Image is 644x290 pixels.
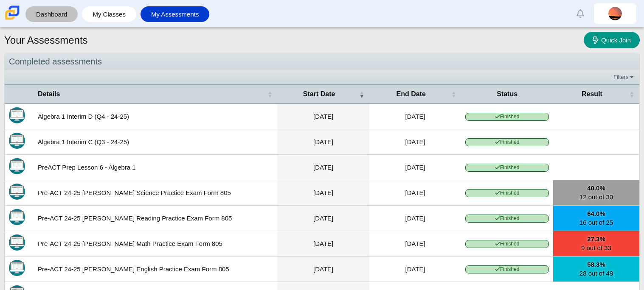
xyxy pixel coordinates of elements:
a: 58.3%28 out of 48 [553,257,639,282]
a: Carmen School of Science & Technology [3,16,21,23]
img: Itembank [9,184,25,200]
td: Algebra 1 Interim C (Q3 - 24-25) [34,129,277,155]
a: Dashboard [30,6,73,22]
img: Itembank [9,260,25,276]
td: Pre-ACT 24-25 [PERSON_NAME] English Practice Exam Form 805 [34,257,277,282]
a: 64.0%16 out of 25 [553,206,639,231]
span: Details [38,90,60,98]
span: Finished [465,164,549,172]
span: Status [497,90,517,98]
td: Pre-ACT 24-25 [PERSON_NAME] Reading Practice Exam Form 805 [34,206,277,231]
span: Quick Join [601,36,631,44]
td: Algebra 1 Interim D (Q4 - 24-25) [34,104,277,129]
a: 27.3%9 out of 33 [553,231,639,256]
time: Jan 31, 2025 at 12:04 PM [405,189,425,196]
span: Finished [465,240,549,248]
a: My Assessments [145,6,205,22]
span: Finished [465,215,549,223]
time: Jan 31, 2025 at 11:25 AM [405,215,425,222]
img: Itembank [9,158,25,174]
span: Finished [465,189,549,197]
time: Mar 10, 2025 at 1:48 PM [313,164,333,171]
time: Jan 31, 2025 at 9:52 AM [313,240,333,247]
img: Itembank [9,133,25,149]
td: Pre-ACT 24-25 [PERSON_NAME] Math Practice Exam Form 805 [34,231,277,257]
img: Itembank [9,107,25,123]
a: Alerts [571,4,590,23]
span: Finished [465,113,549,121]
a: jazlynn.cerda.iLNIkg [594,3,636,24]
time: Mar 17, 2025 at 2:17 PM [405,138,425,145]
span: Finished [465,138,549,146]
b: 27.3% [557,234,635,243]
span: Result [582,90,602,98]
img: jazlynn.cerda.iLNIkg [608,7,622,20]
div: Completed assessments [5,53,639,70]
time: Jan 31, 2025 at 10:22 AM [405,240,425,247]
time: Jan 31, 2025 at 10:54 AM [313,215,333,222]
time: Jan 31, 2025 at 9:44 AM [405,265,425,273]
td: PreACT Prep Lesson 6 - Algebra 1 [34,155,277,180]
b: 40.0% [557,184,635,192]
a: My Classes [86,6,132,22]
a: Filters [611,73,637,81]
span: Finished [465,265,549,273]
img: Itembank [9,234,25,251]
span: End Date [397,90,426,98]
span: Details : Activate to sort [267,85,272,103]
td: Pre-ACT 24-25 [PERSON_NAME] Science Practice Exam Form 805 [34,180,277,206]
time: Mar 10, 2025 at 2:14 PM [405,164,425,171]
time: Jan 31, 2025 at 9:10 AM [313,265,333,273]
time: Jan 31, 2025 at 11:38 AM [313,189,333,196]
a: Quick Join [584,32,640,48]
a: 40.0%12 out of 30 [553,180,639,205]
span: Start Date : Activate to remove sorting [359,85,364,103]
time: Jun 11, 2025 at 11:13 AM [313,113,333,120]
time: Jun 11, 2025 at 11:34 AM [405,113,425,120]
time: Mar 17, 2025 at 1:53 PM [313,138,333,145]
span: End Date : Activate to sort [451,85,456,103]
b: 58.3% [557,260,635,269]
h1: Your Assessments [4,33,88,47]
img: Itembank [9,209,25,225]
img: Carmen School of Science & Technology [3,4,21,22]
span: Start Date [303,90,335,98]
b: 64.0% [557,209,635,218]
span: Result : Activate to sort [629,85,634,103]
